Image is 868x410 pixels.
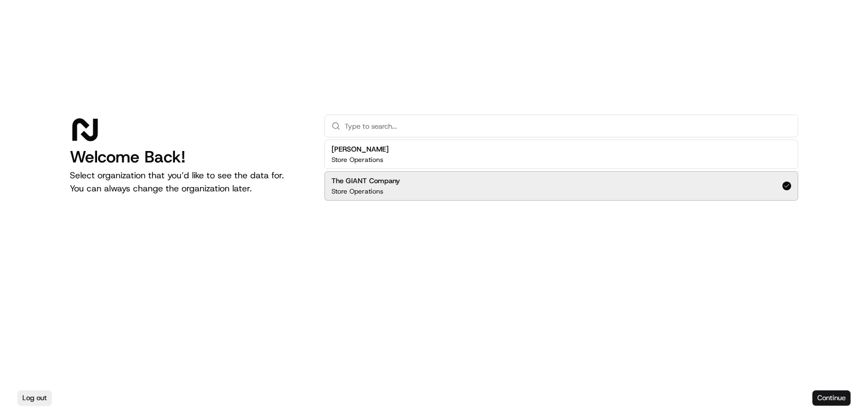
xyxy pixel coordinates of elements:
button: Continue [812,390,851,406]
h1: Welcome Back! [70,147,307,167]
button: Log out [17,390,52,406]
input: Type to search... [345,115,791,137]
div: Suggestions [324,137,798,203]
p: Store Operations [331,187,383,196]
p: Select organization that you’d like to see the data for. You can always change the organization l... [70,169,307,195]
h2: The GIANT Company [331,176,400,186]
h2: [PERSON_NAME] [331,144,389,154]
p: Store Operations [331,155,383,164]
